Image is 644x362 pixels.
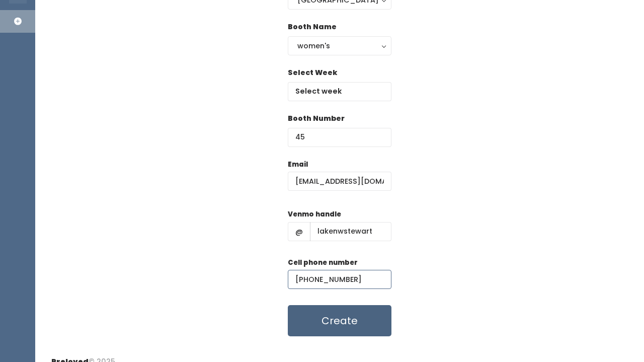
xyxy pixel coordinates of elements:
[288,305,391,336] button: Create
[288,128,391,147] input: Booth Number
[288,172,391,191] input: @ .
[288,36,391,55] button: women's
[288,22,337,32] label: Booth Name
[288,258,358,268] label: Cell phone number
[297,40,382,51] div: women's
[288,209,341,220] label: Venmo handle
[288,270,391,289] input: (___) ___-____
[288,67,337,78] label: Select Week
[288,160,308,170] label: Email
[288,222,310,241] span: @
[288,82,391,101] input: Select week
[288,113,345,124] label: Booth Number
